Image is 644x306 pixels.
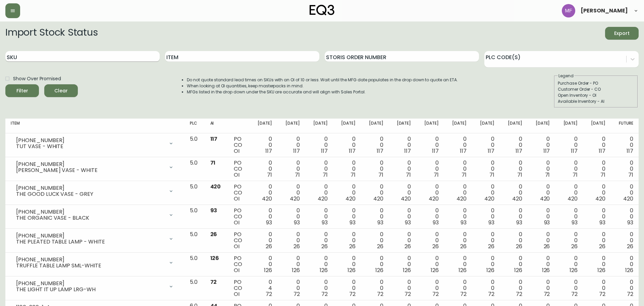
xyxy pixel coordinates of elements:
[477,231,494,250] div: 0 0
[234,171,239,179] span: OI
[234,184,244,202] div: PO CO
[338,160,356,178] div: 0 0
[588,160,605,178] div: 0 0
[449,208,467,226] div: 0 0
[320,266,328,274] span: 126
[588,136,605,154] div: 0 0
[255,136,272,154] div: 0 0
[600,171,605,179] span: 71
[388,119,416,133] th: [DATE]
[311,160,328,178] div: 0 0
[210,159,216,167] span: 71
[568,195,578,203] span: 420
[560,255,578,273] div: 0 0
[605,27,639,40] button: Export
[533,231,550,250] div: 0 0
[477,160,494,178] div: 0 0
[573,171,578,179] span: 71
[373,195,383,203] span: 420
[616,184,633,202] div: 0 0
[310,5,334,15] img: logo
[477,279,494,297] div: 0 0
[16,239,164,245] div: THE PLEATED TABLE LAMP - WHITE
[562,4,575,17] img: 5fd4d8da6c6af95d0810e1fe9eb9239f
[234,243,239,250] span: OI
[588,255,605,273] div: 0 0
[351,171,356,179] span: 71
[460,290,467,298] span: 72
[321,243,328,250] span: 26
[321,147,328,155] span: 117
[293,147,300,155] span: 117
[234,195,239,203] span: OI
[422,255,439,273] div: 0 0
[283,160,300,178] div: 0 0
[338,255,356,273] div: 0 0
[558,80,634,86] div: Purchase Order - PO
[394,255,411,273] div: 0 0
[516,147,522,155] span: 117
[210,230,217,238] span: 26
[366,279,383,297] div: 0 0
[558,98,634,104] div: Available Inventory - AI
[403,266,411,274] span: 126
[349,147,356,155] span: 117
[234,255,244,273] div: PO CO
[422,231,439,250] div: 0 0
[11,255,179,270] div: [PHONE_NUMBER]TRUFFLE TABLE LAMP SML-WHITE
[321,290,328,298] span: 72
[311,231,328,250] div: 0 0
[432,290,439,298] span: 72
[429,195,439,203] span: 420
[394,160,411,178] div: 0 0
[16,215,164,221] div: THE ORGANIC VASE - BLACK
[350,219,356,226] span: 93
[349,243,356,250] span: 26
[444,119,472,133] th: [DATE]
[184,181,205,205] td: 5.0
[488,147,494,155] span: 117
[205,119,229,133] th: AI
[570,266,578,274] span: 126
[472,119,500,133] th: [DATE]
[560,184,578,202] div: 0 0
[416,119,444,133] th: [DATE]
[560,136,578,154] div: 0 0
[588,208,605,226] div: 0 0
[255,160,272,178] div: 0 0
[184,253,205,276] td: 5.0
[16,185,164,191] div: [PHONE_NUMBER]
[322,219,328,226] span: 93
[184,276,205,300] td: 5.0
[323,171,328,179] span: 71
[627,290,633,298] span: 72
[623,195,633,203] span: 420
[234,266,239,274] span: OI
[405,219,411,226] span: 93
[616,136,633,154] div: 0 0
[616,160,633,178] div: 0 0
[187,77,458,83] li: Do not quote standard lead times on SKUs with an OI of 10 or less. Wait until the MFG date popula...
[349,290,356,298] span: 72
[422,184,439,202] div: 0 0
[433,219,439,226] span: 93
[234,290,239,298] span: OI
[210,183,221,190] span: 420
[516,290,522,298] span: 72
[405,243,411,250] span: 26
[264,266,272,274] span: 126
[595,195,605,203] span: 420
[361,119,389,133] th: [DATE]
[597,266,605,274] span: 126
[505,279,522,297] div: 0 0
[184,229,205,253] td: 5.0
[16,233,164,239] div: [PHONE_NUMBER]
[533,160,550,178] div: 0 0
[460,243,467,250] span: 26
[533,208,550,226] div: 0 0
[16,137,164,143] div: [PHONE_NUMBER]
[377,219,383,226] span: 93
[625,266,633,274] span: 126
[432,243,439,250] span: 26
[560,279,578,297] div: 0 0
